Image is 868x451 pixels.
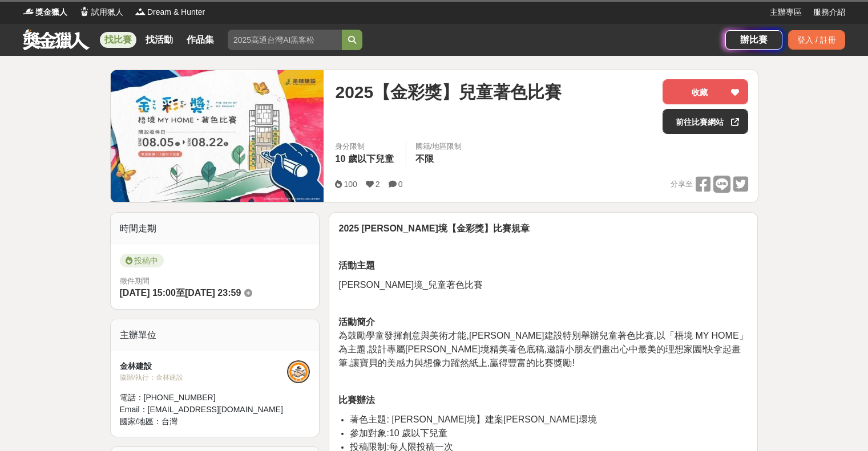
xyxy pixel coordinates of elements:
[162,417,177,426] span: 台灣
[135,6,205,18] a: LogoDream & Hunter
[120,360,288,372] div: 金林建設
[671,176,693,193] span: 分享至
[185,288,241,298] span: [DATE] 23:59
[338,224,529,233] strong: 2025 [PERSON_NAME]境【金彩獎】比賽規章
[79,6,90,17] img: Logo
[338,280,482,290] span: [PERSON_NAME]境_兒童著色比賽
[141,32,177,48] a: 找活動
[338,395,375,405] strong: 比賽辦法
[335,79,562,105] span: 2025【金彩獎】兒童著色比賽
[415,154,434,164] span: 不限
[176,288,185,298] span: 至
[335,141,396,152] div: 身分限制
[35,6,67,18] span: 獎金獵人
[338,261,375,270] strong: 活動主題
[350,415,596,424] span: 著色主題: [PERSON_NAME]境】建案[PERSON_NAME]環境
[120,404,288,416] div: Email： [EMAIL_ADDRESS][DOMAIN_NAME]
[788,30,845,50] div: 登入 / 註冊
[725,30,782,50] a: 辦比賽
[111,319,320,351] div: 主辦單位
[415,141,462,152] div: 國籍/地區限制
[120,288,176,298] span: [DATE] 15:00
[135,6,146,17] img: Logo
[147,6,205,18] span: Dream & Hunter
[120,254,164,267] span: 投稿中
[120,417,162,426] span: 國家/地區：
[770,6,802,18] a: 主辦專區
[91,6,123,18] span: 試用獵人
[111,70,324,202] img: Cover Image
[338,331,748,368] span: 為鼓勵學童發揮創意與美術才能,[PERSON_NAME]建設特別舉辦兒童著色比賽,以「梧境 MY HOME」為主題,設計專屬[PERSON_NAME]境精美著色底稿,邀請小朋友們畫出心中最美的理...
[100,32,136,48] a: 找比賽
[376,180,380,189] span: 2
[335,154,393,164] span: 10 歲以下兒童
[344,180,357,189] span: 100
[350,428,447,438] span: 參加對象:10 歲以下兒童
[663,79,748,104] button: 收藏
[398,180,403,189] span: 0
[182,32,219,48] a: 作品集
[79,6,123,18] a: Logo試用獵人
[120,392,288,404] div: 電話： [PHONE_NUMBER]
[338,317,375,327] strong: 活動簡介
[23,6,34,17] img: Logo
[120,372,288,383] div: 協辦/執行： 金林建設
[228,30,342,50] input: 2025高通台灣AI黑客松
[120,277,150,285] span: 徵件期間
[111,213,320,245] div: 時間走期
[23,6,67,18] a: Logo獎金獵人
[663,109,748,134] a: 前往比賽網站
[813,6,845,18] a: 服務介紹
